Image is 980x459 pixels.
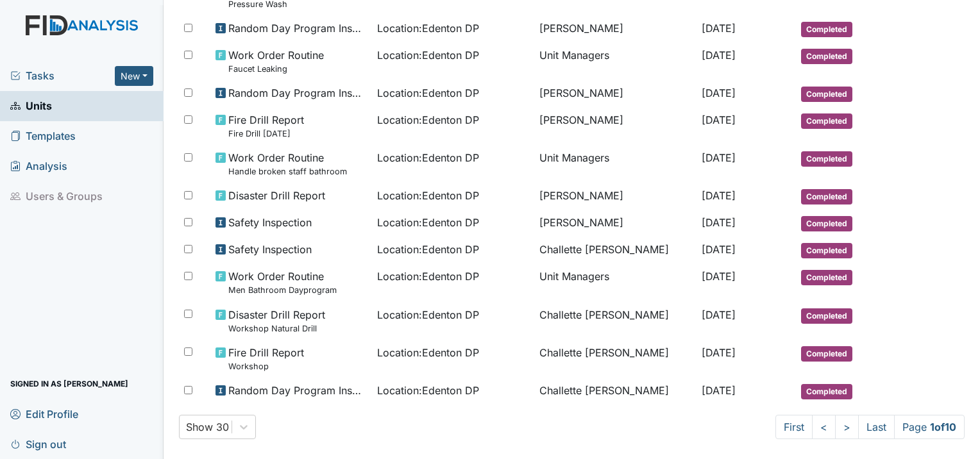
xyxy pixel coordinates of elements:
span: Safety Inspection [228,215,312,230]
span: Signed in as [PERSON_NAME] [10,374,128,394]
td: [PERSON_NAME] [534,15,697,42]
span: Work Order Routine Men Bathroom Dayprogram [228,269,337,296]
strong: 1 of 10 [930,421,956,433]
span: Location : Edenton DP [377,345,479,360]
td: Challette [PERSON_NAME] [534,340,697,378]
span: Disaster Drill Report Workshop Natural Drill [228,307,325,335]
span: Location : Edenton DP [377,215,479,230]
span: [DATE] [702,189,736,202]
span: [DATE] [702,113,736,126]
small: Men Bathroom Dayprogram [228,284,337,296]
span: Location : Edenton DP [377,383,479,398]
small: Handle broken staff bathroom [228,165,347,178]
span: Location : Edenton DP [377,85,479,101]
small: Fire Drill [DATE] [228,128,304,140]
span: Units [10,96,52,116]
span: Completed [801,216,852,231]
div: Show 30 [186,419,229,435]
span: Location : Edenton DP [377,269,479,284]
span: Templates [10,126,76,146]
span: Safety Inspection [228,242,312,257]
span: [DATE] [702,243,736,256]
span: [DATE] [702,151,736,164]
small: Workshop [228,360,304,372]
span: [DATE] [702,270,736,283]
span: [DATE] [702,346,736,359]
span: Page [894,415,965,439]
a: > [835,415,859,439]
td: [PERSON_NAME] [534,183,697,210]
button: New [115,66,153,86]
span: Completed [801,308,852,324]
td: Unit Managers [534,145,697,183]
span: Disaster Drill Report [228,188,325,203]
span: Random Day Program Inspection [228,85,367,101]
span: Completed [801,151,852,167]
span: Completed [801,189,852,204]
td: [PERSON_NAME] [534,80,697,107]
span: Sign out [10,434,66,454]
span: Edit Profile [10,404,78,424]
span: Random Day Program Inspection [228,21,367,36]
td: Challette [PERSON_NAME] [534,302,697,340]
span: Work Order Routine Faucet Leaking [228,47,324,75]
span: Location : Edenton DP [377,188,479,203]
span: Completed [801,243,852,258]
td: [PERSON_NAME] [534,107,697,145]
td: Challette [PERSON_NAME] [534,378,697,405]
span: [DATE] [702,384,736,397]
span: Fire Drill Report Fire Drill 6/16/2025 [228,112,304,140]
span: Location : Edenton DP [377,307,479,322]
span: Fire Drill Report Workshop [228,345,304,372]
td: Unit Managers [534,263,697,301]
span: Completed [801,113,852,129]
span: Location : Edenton DP [377,112,479,128]
small: Faucet Leaking [228,63,324,75]
span: Location : Edenton DP [377,242,479,257]
span: Completed [801,346,852,362]
span: Completed [801,22,852,37]
span: Location : Edenton DP [377,21,479,36]
a: Last [858,415,895,439]
td: Challette [PERSON_NAME] [534,237,697,263]
span: [DATE] [702,22,736,35]
td: Unit Managers [534,42,697,80]
span: [DATE] [702,49,736,62]
span: [DATE] [702,87,736,99]
span: Completed [801,87,852,102]
span: Work Order Routine Handle broken staff bathroom [228,150,347,178]
a: First [775,415,813,439]
a: Tasks [10,68,115,83]
span: Completed [801,49,852,64]
span: Completed [801,384,852,399]
span: Location : Edenton DP [377,47,479,63]
span: Random Day Program Inspection [228,383,367,398]
a: < [812,415,836,439]
nav: task-pagination [775,415,965,439]
small: Workshop Natural Drill [228,322,325,335]
span: Location : Edenton DP [377,150,479,165]
td: [PERSON_NAME] [534,210,697,237]
span: Analysis [10,156,67,176]
span: [DATE] [702,308,736,321]
span: Completed [801,270,852,285]
span: [DATE] [702,216,736,229]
